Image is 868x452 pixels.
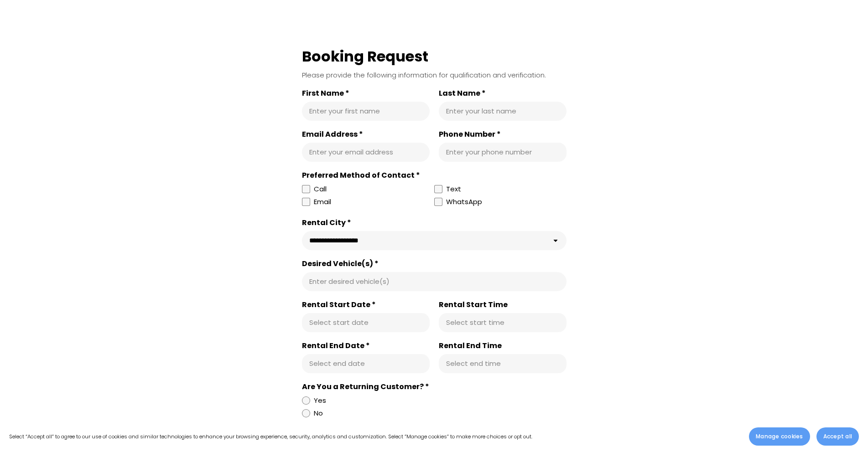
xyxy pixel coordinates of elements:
div: Booking Request [302,47,567,66]
button: Manage cookies [749,427,810,446]
input: First Name * [309,107,422,116]
label: Email Address * [302,130,430,139]
div: Text [446,184,461,195]
div: Email [314,196,331,207]
input: Desired Vehicle(s) * [309,277,559,286]
span: Manage cookies [756,432,803,441]
span: Accept all [823,432,852,441]
label: Rental End Time [439,341,567,350]
div: Preferred Method of Contact * [302,171,567,180]
div: WhatsApp [446,196,482,209]
p: Select “Accept all” to agree to our use of cookies and similar technologies to enhance your brows... [9,432,532,442]
div: Call [314,184,327,195]
div: No [314,408,323,419]
input: Last Name * [446,107,559,116]
label: Rental Start Time [439,300,567,309]
label: Phone Number * [439,130,567,139]
label: Rental End Date * [302,341,430,350]
label: First Name * [302,89,430,98]
input: Email Address * [309,148,422,157]
select: Rental City * [302,231,567,250]
label: Rental Start Date * [302,300,430,309]
div: Please provide the following information for qualification and verification. [302,70,567,80]
div: Are You a Returning Customer? * [302,382,567,391]
label: Desired Vehicle(s) * [302,259,567,268]
div: Rental City * [302,218,567,227]
button: Accept all [816,427,859,446]
label: Last Name * [439,89,567,98]
div: Yes [314,395,326,406]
